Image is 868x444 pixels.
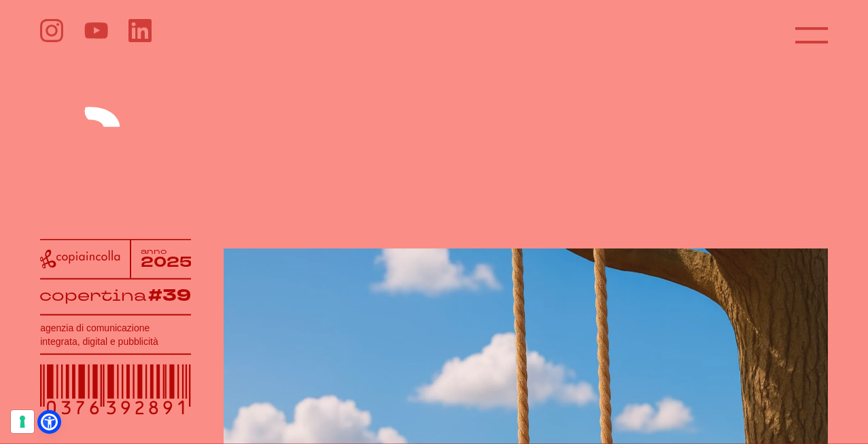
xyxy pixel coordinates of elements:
a: Open Accessibility Menu [41,413,58,430]
tspan: #39 [148,284,191,307]
tspan: anno [140,246,167,257]
button: Le tue preferenze relative al consenso per le tecnologie di tracciamento [11,410,34,433]
h1: agenzia di comunicazione integrata, digital e pubblicità [40,320,191,348]
tspan: copertina [39,284,146,306]
tspan: 2025 [140,253,192,273]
